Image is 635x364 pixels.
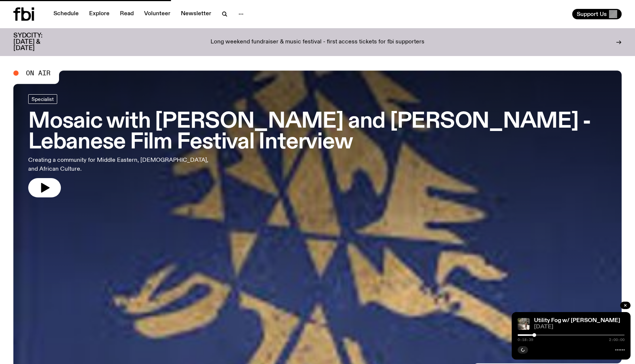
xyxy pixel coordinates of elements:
button: Support Us [572,9,622,19]
span: 2:00:00 [609,338,625,342]
a: Mosaic with [PERSON_NAME] and [PERSON_NAME] - Lebanese Film Festival InterviewCreating a communit... [28,94,607,197]
p: Creating a community for Middle Eastern, [DEMOGRAPHIC_DATA], and African Culture. [28,156,218,174]
a: Schedule [49,9,83,19]
span: 0:18:39 [518,338,533,342]
h3: SYDCITY: [DATE] & [DATE] [13,33,61,52]
h3: Mosaic with [PERSON_NAME] and [PERSON_NAME] - Lebanese Film Festival Interview [28,111,607,153]
p: Long weekend fundraiser & music festival - first access tickets for fbi supporters [211,39,424,46]
a: Read [115,9,138,19]
a: Volunteer [140,9,175,19]
span: Support Us [577,11,607,17]
a: Specialist [28,94,57,104]
span: Specialist [32,96,54,102]
span: [DATE] [534,324,625,330]
a: Utility Fog w/ [PERSON_NAME] [534,318,620,324]
a: Newsletter [176,9,216,19]
span: On Air [26,70,51,76]
a: Explore [85,9,114,19]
